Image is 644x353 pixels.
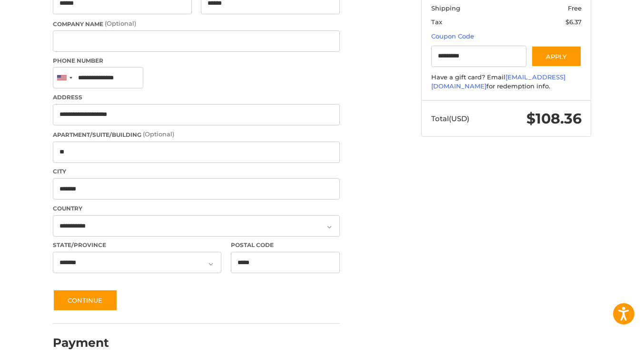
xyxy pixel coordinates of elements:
[53,93,340,102] label: Address
[53,67,75,88] div: United States: +1
[565,327,644,353] iframe: Google Customer Reviews
[53,167,340,176] label: City
[526,110,582,127] span: $108.36
[431,73,582,91] div: Have a gift card? Email for redemption info.
[431,18,442,26] span: Tax
[431,4,460,12] span: Shipping
[431,114,469,123] span: Total (USD)
[53,289,118,311] button: Continue
[231,241,340,249] label: Postal Code
[565,18,582,26] span: $6.37
[53,241,221,249] label: State/Province
[431,46,527,67] input: Gift Certificate or Coupon Code
[531,46,582,67] button: Apply
[105,19,136,27] small: (Optional)
[568,4,582,12] span: Free
[53,130,340,139] label: Apartment/Suite/Building
[53,335,109,350] h2: Payment
[143,130,174,138] small: (Optional)
[53,19,340,29] label: Company Name
[53,204,340,213] label: Country
[431,32,474,40] a: Coupon Code
[53,57,340,65] label: Phone Number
